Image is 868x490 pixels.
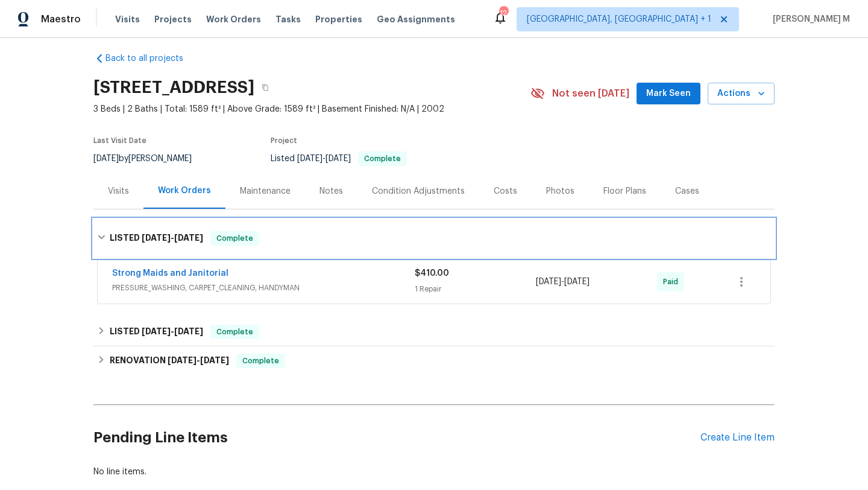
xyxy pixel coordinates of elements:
span: [DATE] [142,327,171,336]
span: Project [271,137,297,144]
div: Visits [108,185,129,197]
span: [DATE] [174,327,203,336]
div: Create Line Item [700,432,775,444]
span: [DATE] [93,154,119,163]
span: Not seen [DATE] [552,87,629,100]
div: Floor Plans [603,185,646,197]
span: Properties [315,13,362,25]
span: [DATE] [564,278,590,286]
div: 1 Repair [415,283,536,295]
span: - [142,327,203,336]
span: Complete [212,326,258,338]
div: LISTED [DATE]-[DATE]Complete [93,219,775,258]
span: Work Orders [206,13,261,25]
span: Visits [115,13,140,25]
span: Last Visit Date [93,137,146,144]
span: [DATE] [297,154,322,163]
h6: LISTED [110,231,203,246]
span: Mark Seen [646,86,691,101]
div: Notes [319,185,343,197]
span: Complete [212,232,258,244]
span: PRESSURE_WASHING, CARPET_CLEANING, HANDYMAN [112,282,415,294]
span: - [142,234,203,242]
span: 3 Beds | 2 Baths | Total: 1589 ft² | Above Grade: 1589 ft² | Basement Finished: N/A | 2002 [93,103,530,115]
div: RENOVATION [DATE]-[DATE]Complete [93,346,775,375]
div: Photos [546,185,574,197]
span: [DATE] [142,234,171,242]
button: Actions [708,83,775,105]
h2: Pending Line Items [93,410,700,466]
span: [GEOGRAPHIC_DATA], [GEOGRAPHIC_DATA] + 1 [527,13,711,25]
div: No line items. [93,466,775,478]
div: Costs [494,185,517,197]
div: by [PERSON_NAME] [93,151,206,166]
span: Maestro [41,13,81,25]
button: Mark Seen [637,83,700,105]
span: Complete [359,155,406,162]
span: - [168,356,229,364]
span: - [536,276,590,288]
div: LISTED [DATE]-[DATE]Complete [93,317,775,346]
div: Work Orders [158,185,211,197]
a: Strong Maids and Janitorial [112,269,228,278]
h6: RENOVATION [110,354,229,368]
span: [DATE] [325,154,351,163]
span: Projects [154,13,192,25]
span: Complete [237,355,284,367]
h6: LISTED [110,325,203,339]
span: Listed [271,154,407,163]
span: [DATE] [168,356,197,364]
a: Back to all projects [93,52,209,65]
span: [PERSON_NAME] M [768,13,850,25]
span: Geo Assignments [377,13,455,25]
div: 12 [499,7,508,19]
h2: [STREET_ADDRESS] [93,81,254,94]
span: $410.00 [415,269,449,278]
span: [DATE] [536,278,561,286]
div: Maintenance [240,185,291,197]
div: Condition Adjustments [372,185,465,197]
span: Actions [717,86,765,101]
span: [DATE] [174,234,203,242]
div: Cases [675,185,699,197]
span: Paid [663,276,683,288]
span: Tasks [275,15,301,24]
span: - [297,154,351,163]
span: [DATE] [200,356,229,364]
